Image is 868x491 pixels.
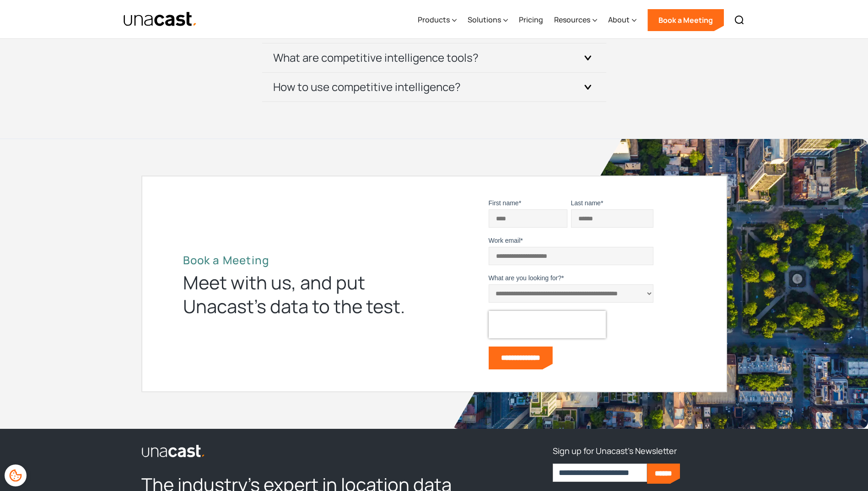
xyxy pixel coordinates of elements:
a: home [123,11,198,27]
a: Pricing [519,1,543,39]
img: Unacast logo [141,444,205,458]
a: Book a Meeting [647,9,724,31]
h2: Book a Meeting [183,253,421,267]
h3: How to use competitive intelligence? [273,80,461,94]
div: About [608,1,636,39]
iframe: reCAPTCHA [489,311,606,338]
div: Products [418,1,457,39]
img: Search icon [734,15,745,26]
div: Meet with us, and put Unacast’s data to the test. [183,271,421,318]
div: Solutions [468,14,501,25]
span: What are you looking for? [489,274,562,282]
img: Unacast text logo [123,11,198,27]
div: Products [418,14,450,25]
a: link to the homepage [141,443,477,458]
div: Cookie Preferences [5,464,27,486]
img: bird's eye view of the city [451,139,868,429]
span: Last name [571,199,601,207]
div: Resources [554,1,597,39]
span: First name [489,199,519,207]
h3: Sign up for Unacast's Newsletter [553,443,677,458]
span: Work email [489,237,521,244]
h3: What are competitive intelligence tools? [273,50,479,65]
div: About [608,14,630,25]
div: Resources [554,14,590,25]
div: Solutions [468,1,508,39]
